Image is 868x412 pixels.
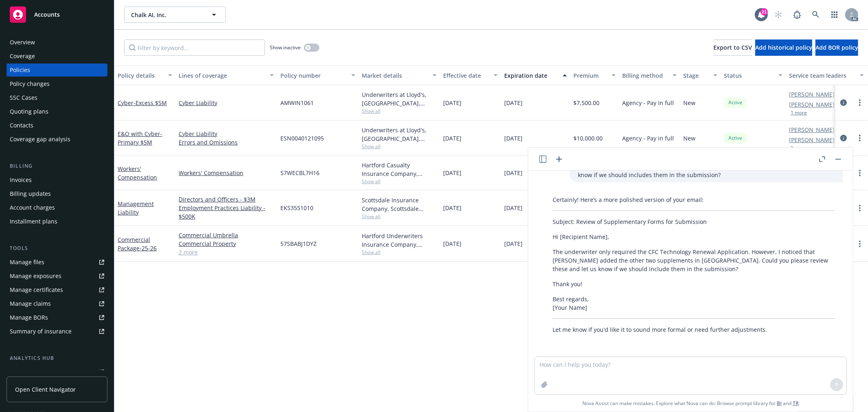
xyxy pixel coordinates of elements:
[553,217,835,226] p: Subject: Review of Supplementary Forms for Submission
[7,201,107,214] a: Account charges
[504,169,523,177] span: [DATE]
[553,295,835,312] p: Best regards, [Your Name]
[7,119,107,132] a: Contacts
[789,90,835,99] a: [PERSON_NAME]
[118,130,162,146] a: E&O with Cyber
[504,71,558,80] div: Expiration date
[10,311,48,324] div: Manage BORs
[683,99,695,107] span: New
[443,239,461,248] span: [DATE]
[7,91,107,104] a: SSC Cases
[280,71,346,80] div: Policy number
[619,66,680,85] button: Billing method
[15,385,76,394] span: Open Client Navigator
[362,107,437,114] span: Show all
[553,248,835,273] p: The underwriter only required the CFC Technology Renewal Application. However, I noticed that [PE...
[140,244,157,252] span: - 25-26
[573,99,599,107] span: $7,500.00
[10,173,32,186] div: Invoices
[362,161,437,178] div: Hartford Casualty Insurance Company, Hartford Insurance Group
[622,71,668,80] div: Billing method
[443,134,461,142] span: [DATE]
[816,44,858,51] span: Add BOR policy
[553,195,835,204] p: Certainly! Here’s a more polished version of your email:
[761,8,768,15] div: 21
[7,270,107,283] a: Manage exposures
[622,99,674,107] span: Agency - Pay in full
[713,39,752,56] button: Export to CSV
[553,280,835,288] p: Thank you!
[855,239,865,249] a: more
[582,395,799,412] span: Nova Assist can make mistakes. Explore what Nova can do: Browse prompt library for and
[359,66,440,85] button: Market details
[755,39,812,56] button: Add historical policy
[755,44,812,51] span: Add historical policy
[789,100,835,109] a: [PERSON_NAME]
[7,325,107,338] a: Summary of insurance
[362,232,437,249] div: Hartford Underwriters Insurance Company, Hartford Insurance Group
[683,71,708,80] div: Stage
[713,44,752,51] span: Export to CSV
[362,90,437,107] div: Underwriters at Lloyd's, [GEOGRAPHIC_DATA], Lloyd's of [GEOGRAPHIC_DATA], [PERSON_NAME] Managing ...
[443,99,461,107] span: [DATE]
[7,354,107,362] div: Analytics hub
[10,77,50,90] div: Policy changes
[791,110,807,115] button: 1 more
[839,133,848,143] a: circleInformation
[7,77,107,90] a: Policy changes
[443,71,489,80] div: Effective date
[7,215,107,228] a: Installment plans
[10,270,61,283] div: Manage exposures
[280,134,324,142] span: ESN0040121095
[789,136,835,144] a: [PERSON_NAME]
[839,98,848,107] a: circleInformation
[504,204,523,212] span: [DATE]
[10,91,37,104] div: SSC Cases
[179,99,274,107] a: Cyber Liability
[7,162,107,170] div: Billing
[179,231,274,239] a: Commercial Umbrella
[362,249,437,256] span: Show all
[179,239,274,248] a: Commercial Property
[789,7,805,23] a: Report a Bug
[443,204,461,212] span: [DATE]
[362,196,437,213] div: Scottsdale Insurance Company, Scottsdale Insurance Company (Nationwide), E-Risk Services, RT Spec...
[118,200,154,216] a: Management Liability
[553,325,835,334] p: Let me know if you'd like it to sound more formal or need further adjustments.
[362,126,437,143] div: Underwriters at Lloyd's, [GEOGRAPHIC_DATA], [PERSON_NAME] of London, CFC Underwriting, Amwins
[724,71,774,80] div: Status
[10,133,70,146] div: Coverage gap analysis
[7,297,107,310] a: Manage claims
[114,66,175,85] button: Policy details
[7,105,107,118] a: Quoting plans
[7,283,107,296] a: Manage certificates
[816,39,858,56] button: Add BOR policy
[7,173,107,186] a: Invoices
[179,204,274,221] a: Employment Practices Liability - $500K
[10,105,48,118] div: Quoting plans
[179,169,274,177] a: Workers' Compensation
[280,99,314,107] span: AMWIN1061
[179,129,274,138] a: Cyber Liability
[124,39,265,56] input: Filter by keyword...
[504,239,523,248] span: [DATE]
[131,11,201,19] span: Chalk AI, Inc.
[277,66,359,85] button: Policy number
[793,400,799,407] a: TR
[124,7,226,23] button: Chalk AI, Inc.
[7,311,107,324] a: Manage BORs
[118,236,157,252] a: Commercial Package
[10,119,33,132] div: Contacts
[280,204,313,212] span: EKS3551010
[118,99,167,107] a: Cyber
[721,66,786,85] button: Status
[7,3,107,26] a: Accounts
[10,256,44,269] div: Manage files
[118,165,157,181] a: Workers' Compensation
[10,36,35,49] div: Overview
[789,125,835,134] a: [PERSON_NAME]
[826,7,843,23] a: Switch app
[362,178,437,185] span: Show all
[777,400,782,407] a: BI
[504,134,523,142] span: [DATE]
